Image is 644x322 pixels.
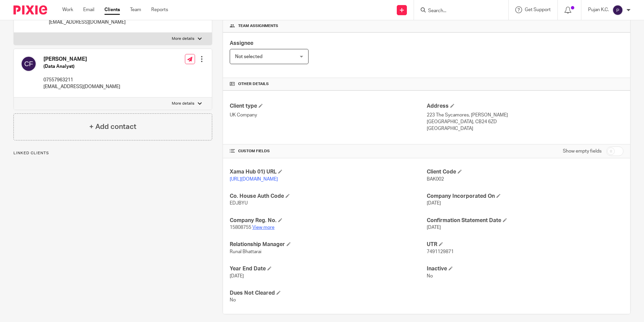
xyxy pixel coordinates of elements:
[43,77,120,83] p: 07557963211
[427,201,441,206] span: [DATE]
[427,118,623,125] p: [GEOGRAPHIC_DATA], CB24 6ZD
[588,6,609,13] p: Pujan K.C.
[89,122,136,132] h4: + Add contact
[230,225,251,230] span: 15808755
[43,83,120,90] p: [EMAIL_ADDRESS][DOMAIN_NAME]
[230,168,426,176] h4: Xama Hub 01) URL
[427,217,623,224] h4: Confirmation Statement Date
[427,265,623,272] h4: Inactive
[43,63,120,70] h5: (Data Analyst)
[172,101,194,106] p: More details
[427,241,623,248] h4: UTR
[230,241,426,248] h4: Relationship Manager
[172,36,194,42] p: More details
[427,103,623,110] h4: Address
[230,274,244,278] span: [DATE]
[13,151,212,156] p: Linked clients
[43,56,120,63] h4: [PERSON_NAME]
[427,8,488,14] input: Search
[230,41,253,46] span: Assignee
[427,177,444,182] span: BAK002
[230,177,278,182] a: [URL][DOMAIN_NAME]
[427,225,441,230] span: [DATE]
[427,112,623,118] p: 223 The Sycamores, [PERSON_NAME]
[230,217,426,224] h4: Company Reg. No.
[151,6,168,13] a: Reports
[427,125,623,132] p: [GEOGRAPHIC_DATA]
[230,249,261,254] span: Runal Bhattarai
[427,249,454,254] span: 7491129871
[13,5,47,15] img: Pixie
[230,265,426,272] h4: Year End Date
[230,193,426,200] h4: Co. House Auth Code
[427,193,623,200] h4: Company Incorporated On
[104,6,120,13] a: Clients
[49,19,130,26] p: [EMAIL_ADDRESS][DOMAIN_NAME]
[230,201,248,206] span: EDJBYU
[427,274,433,278] span: No
[612,5,623,16] img: svg%3E
[62,6,73,13] a: Work
[563,148,602,155] label: Show empty fields
[252,225,275,230] a: View more
[238,23,278,29] span: Team assignments
[230,149,426,154] h4: CUSTOM FIELDS
[230,298,236,302] span: No
[230,112,426,118] p: UK Company
[83,6,94,13] a: Email
[130,6,141,13] a: Team
[235,54,262,59] span: Not selected
[525,7,551,12] span: Get Support
[238,81,269,87] span: Other details
[21,56,37,72] img: svg%3E
[427,168,623,176] h4: Client Code
[230,290,426,297] h4: Dues Not Cleared
[230,103,426,110] h4: Client type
